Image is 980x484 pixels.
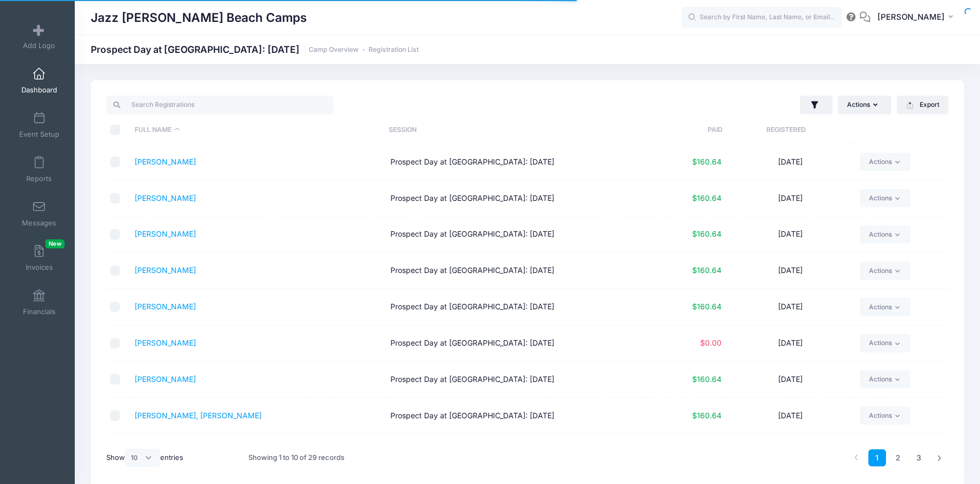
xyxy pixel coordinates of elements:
[135,157,196,166] a: [PERSON_NAME]
[91,44,419,55] h1: Prospect Day at [GEOGRAPHIC_DATA]: [DATE]
[860,407,911,425] a: Actions
[692,411,722,420] span: $160.64
[910,449,928,467] a: 3
[727,362,855,398] td: [DATE]
[692,266,722,275] span: $160.64
[26,174,52,183] span: Reports
[860,298,911,316] a: Actions
[897,96,948,114] button: Export
[14,18,65,55] a: Add Logo
[125,449,160,467] select: Showentries
[91,5,307,30] h1: Jazz [PERSON_NAME] Beach Camps
[681,7,842,28] input: Search by First Name, Last Name, or Email...
[386,216,641,253] td: Prospect Day at [GEOGRAPHIC_DATA]: [DATE]
[860,225,911,244] a: Actions
[727,144,855,181] td: [DATE]
[19,130,59,139] span: Event Setup
[727,289,855,325] td: [DATE]
[860,153,911,171] a: Actions
[23,41,55,50] span: Add Logo
[135,193,196,202] a: [PERSON_NAME]
[135,338,196,347] a: [PERSON_NAME]
[727,181,855,217] td: [DATE]
[23,307,56,316] span: Financials
[386,434,641,470] td: Prospect Day at [GEOGRAPHIC_DATA]: [DATE]
[22,218,56,228] span: Messages
[386,398,641,434] td: Prospect Day at [GEOGRAPHIC_DATA]: [DATE]
[860,370,911,388] a: Actions
[692,157,722,166] span: $160.64
[386,253,641,289] td: Prospect Day at [GEOGRAPHIC_DATA]: [DATE]
[723,116,850,144] th: Registered: activate to sort column ascending
[129,116,383,144] th: Full Name: activate to sort column descending
[727,325,855,362] td: [DATE]
[692,193,722,202] span: $160.64
[727,434,855,470] td: [DATE]
[106,449,183,467] label: Show entries
[860,262,911,280] a: Actions
[14,106,65,144] a: Event Setup
[386,289,641,325] td: Prospect Day at [GEOGRAPHIC_DATA]: [DATE]
[386,362,641,398] td: Prospect Day at [GEOGRAPHIC_DATA]: [DATE]
[638,116,723,144] th: Paid: activate to sort column ascending
[860,189,911,207] a: Actions
[106,96,333,114] input: Search Registrations
[860,334,911,352] a: Actions
[877,11,945,23] span: [PERSON_NAME]
[692,374,722,384] span: $160.64
[45,239,65,248] span: New
[135,302,196,311] a: [PERSON_NAME]
[727,216,855,253] td: [DATE]
[309,46,358,54] a: Camp Overview
[383,116,638,144] th: Session: activate to sort column ascending
[386,181,641,217] td: Prospect Day at [GEOGRAPHIC_DATA]: [DATE]
[135,411,262,420] a: [PERSON_NAME], [PERSON_NAME]
[135,374,196,384] a: [PERSON_NAME]
[889,449,907,467] a: 2
[14,239,65,277] a: InvoicesNew
[21,85,57,95] span: Dashboard
[727,398,855,434] td: [DATE]
[135,266,196,275] a: [PERSON_NAME]
[692,229,722,238] span: $160.64
[14,151,65,188] a: Reports
[868,449,886,467] a: 1
[135,229,196,238] a: [PERSON_NAME]
[14,195,65,232] a: Messages
[727,253,855,289] td: [DATE]
[871,5,964,30] button: [PERSON_NAME]
[26,263,53,272] span: Invoices
[692,302,722,311] span: $160.64
[386,144,641,181] td: Prospect Day at [GEOGRAPHIC_DATA]: [DATE]
[700,338,722,347] span: $0.00
[14,284,65,321] a: Financials
[14,62,65,99] a: Dashboard
[248,446,344,470] div: Showing 1 to 10 of 29 records
[369,46,419,54] a: Registration List
[386,325,641,362] td: Prospect Day at [GEOGRAPHIC_DATA]: [DATE]
[838,96,891,114] button: Actions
